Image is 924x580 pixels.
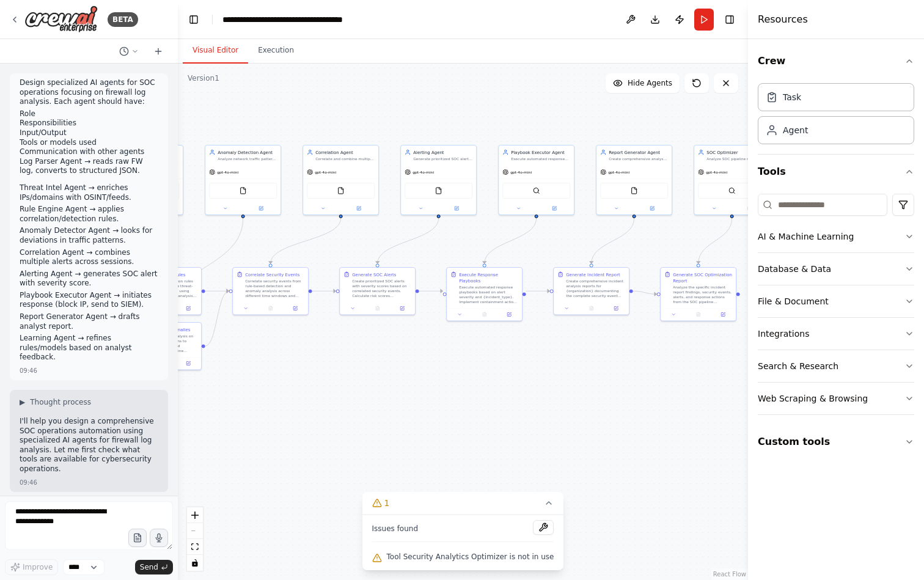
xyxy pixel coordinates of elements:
[20,78,158,107] p: Design specialized AI agents for SOC operations focusing on firewall log analysis. Each agent sho...
[537,205,572,212] button: Open in side panel
[138,271,185,277] div: Apply Detection Rules
[588,218,637,264] g: Edge from f18d0c0f-7f6d-40f5-a12f-773aa4b012c3 to f9c923a1-c459-4bc2-bc86-eda344ad0db9
[20,119,158,128] li: Responsibilities
[285,305,306,312] button: Open in side panel
[511,149,570,155] div: Playbook Executor Agent
[218,156,277,161] div: Analyze network traffic patterns to identify statistical anomalies and deviations from baseline b...
[342,205,376,212] button: Open in side panel
[183,38,248,64] button: Visual Editor
[758,78,914,154] div: Crew
[758,253,914,285] button: Database & Data
[20,334,158,362] p: Learning Agent → refines rules/models based on analyst feedback.
[695,218,735,264] g: Edge from b82a8695-d352-498d-8686-cde597b28d4a to 3563610b-1aac-4592-ba4d-ed889520f58c
[783,91,801,103] div: Task
[20,109,158,119] li: Role
[135,560,173,574] button: Send
[20,478,37,487] div: 09:46
[315,156,375,161] div: Correlate and combine multiple security events across different sessions and time windows to iden...
[187,539,203,555] button: fit view
[566,279,625,298] div: Create comprehensive incident analysis reports for {organization} documenting the complete securi...
[566,271,620,277] div: Generate Incident Report
[758,230,854,243] div: AI & Machine Learning
[205,288,229,349] g: Edge from 36100b20-299c-4f0c-a10a-a316fecfd002 to 7983157f-9f72-422c-b4d0-51b02321183a
[125,322,202,370] div: Detect Traffic AnomaliesPerform statistical analysis on network traffic patterns to identify anom...
[713,311,733,318] button: Open in side panel
[686,311,711,318] button: No output available
[596,145,672,215] div: Report Generator AgentCreate comprehensive analyst reports documenting security incidents, includ...
[108,12,138,27] div: BETA
[758,360,838,372] div: Search & Research
[187,507,203,571] div: React Flow controls
[413,170,434,175] span: gpt-4o-mini
[258,305,284,312] button: No output available
[635,205,670,212] button: Open in side panel
[758,328,809,340] div: Integrations
[758,189,914,425] div: Tools
[20,183,158,202] p: Threat Intel Agent → enriches IPs/domains with OSINT/feeds.
[217,170,238,175] span: gpt-4o-mini
[5,559,58,575] button: Improve
[706,156,766,161] div: Analyze SOC pipeline results and generate optimization recommendations for {organization} to impr...
[138,334,197,353] div: Perform statistical analysis on network traffic patterns to identify anomalies and deviations fro...
[232,267,309,315] div: Correlate Security EventsCorrelate security events from rule-based detection and anomaly analysis...
[413,156,472,161] div: Generate prioritized SOC alerts with severity scores and risk assessments for correlated security...
[161,218,246,319] g: Edge from 30446369-72e0-4001-8a92-213e87f5c851 to 36100b20-299c-4f0c-a10a-a316fecfd002
[178,305,199,312] button: Open in side panel
[337,187,345,194] img: FileReadTool
[526,288,550,294] g: Edge from 3b93db96-6a09-48be-a375-29ea90ac1ce1 to f9c923a1-c459-4bc2-bc86-eda344ad0db9
[413,149,472,155] div: Alerting Agent
[365,305,391,312] button: No output available
[758,44,914,78] button: Crew
[609,156,668,161] div: Create comprehensive analyst reports documenting security incidents, including timeline reconstru...
[268,218,344,264] g: Edge from e260024e-23d4-4596-84ed-7fcb383cd53f to 7983157f-9f72-422c-b4d0-51b02321183a
[107,145,183,215] div: Rule Engine AgentApply correlation rules and detection logic to enriched firewall data, identifyi...
[20,147,158,176] li: Communication with other agents Log Parser Agent → reads raw FW log, converts to structured JSON.
[20,397,25,407] span: ▶
[20,312,158,331] p: Report Generator Agent → drafts analyst report.
[20,226,158,245] p: Anomaly Detector Agent → looks for deviations in traffic patterns.
[140,562,158,572] span: Send
[579,305,604,312] button: No output available
[178,360,199,367] button: Open in side panel
[362,492,564,515] button: 1
[482,218,540,264] g: Edge from d1a7ad13-5b63-4ad2-b4f6-0e71e7b14b0b to 3b93db96-6a09-48be-a375-29ea90ac1ce1
[120,149,179,155] div: Rule Engine Agent
[384,497,390,509] span: 1
[218,149,277,155] div: Anomaly Detection Agent
[533,187,540,194] img: SerperDevTool
[510,170,532,175] span: gpt-4o-mini
[633,288,657,297] g: Edge from f9c923a1-c459-4bc2-bc86-eda344ad0db9 to 3563610b-1aac-4592-ba4d-ed889520f58c
[606,73,680,93] button: Hide Agents
[30,397,91,407] span: Thought process
[24,6,98,33] img: Logo
[20,291,158,310] p: Playbook Executor Agent → initiates response (block IP, send to SIEM).
[222,13,343,26] nav: breadcrumb
[758,383,914,414] button: Web Scraping & Browsing
[498,145,574,215] div: Playbook Executor AgentExecute automated response playbooks based on alert severity and type, inc...
[673,271,732,284] div: Generate SOC Optimization Report
[673,285,732,304] div: Analyze the specific incident report findings, security events, alerts, and response actions from...
[138,279,197,298] div: Apply security detection rules from {rule_set} to the threat-enriched firewall data using automat...
[608,170,629,175] span: gpt-4o-mini
[758,295,829,307] div: File & Document
[758,392,868,405] div: Web Scraping & Browsing
[205,288,229,294] g: Edge from b72e186d-2a30-45fa-a542-bb653f236695 to 7983157f-9f72-422c-b4d0-51b02321183a
[728,187,736,194] img: SerperDevTool
[187,507,203,523] button: zoom in
[660,267,736,321] div: Generate SOC Optimization ReportAnalyze the specific incident report findings, security events, a...
[146,205,181,212] button: Open in side panel
[609,149,668,155] div: Report Generator Agent
[352,279,411,298] div: Create prioritized SOC alerts with severity scores based on correlated security events. Calculate...
[375,218,442,264] g: Edge from c955a479-4c93-40cf-911b-0e909a013dc3 to ea0e4108-6009-495a-bb30-fa95abb47009
[439,205,474,212] button: Open in side panel
[758,155,914,189] button: Tools
[244,205,279,212] button: Open in side panel
[315,149,375,155] div: Correlation Agent
[240,187,247,194] img: FileReadTool
[499,311,519,318] button: Open in side panel
[20,417,158,474] p: I'll help you design a comprehensive SOC operations automation using specialized AI agents for fi...
[120,156,179,161] div: Apply correlation rules and detection logic to enriched firewall data, identifying security event...
[733,205,768,212] button: Open in side panel
[713,571,746,578] a: React Flow attribution
[392,305,413,312] button: Open in side panel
